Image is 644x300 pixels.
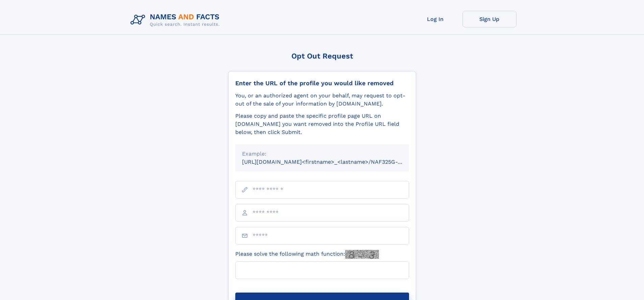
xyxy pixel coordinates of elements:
[228,52,416,60] div: Opt Out Request
[235,250,379,259] label: Please solve the following math function:
[462,11,517,27] a: Sign Up
[128,11,225,29] img: Logo Names and Facts
[242,159,422,165] small: [URL][DOMAIN_NAME]<firstname>_<lastname>/NAF325G-xxxxxxxx
[242,150,402,158] div: Example:
[235,112,409,136] div: Please copy and paste the specific profile page URL on [DOMAIN_NAME] you want removed into the Pr...
[235,92,409,108] div: You, or an authorized agent on your behalf, may request to opt-out of the sale of your informatio...
[408,11,462,27] a: Log In
[235,79,409,87] div: Enter the URL of the profile you would like removed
